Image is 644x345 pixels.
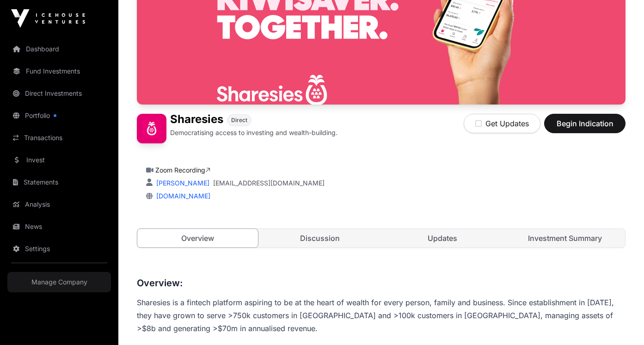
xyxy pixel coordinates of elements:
[170,128,337,137] p: Democratising access to investing and wealth-building.
[7,83,111,104] a: Direct Investments
[137,296,626,335] p: Sharesies is a fintech platform aspiring to be at the heart of wealth for every person, family an...
[137,114,166,143] img: Sharesies
[137,228,258,248] a: Overview
[7,194,111,215] a: Analysis
[7,150,111,170] a: Invest
[155,166,210,174] a: Zoom Recording
[213,179,325,188] a: [EMAIL_ADDRESS][DOMAIN_NAME]
[556,118,614,129] span: Begin Indication
[231,117,247,124] span: Direct
[598,301,644,345] iframe: Chat Widget
[7,39,111,59] a: Dashboard
[154,179,209,187] a: [PERSON_NAME]
[504,229,625,247] a: Investment Summary
[464,114,540,133] button: Get Updates
[7,216,111,237] a: News
[170,114,223,126] h1: Sharesies
[7,272,111,292] a: Manage Company
[153,192,210,200] a: [DOMAIN_NAME]
[7,239,111,259] a: Settings
[7,172,111,192] a: Statements
[260,229,380,247] a: Discussion
[137,229,625,247] nav: Tabs
[7,105,111,126] a: Portfolio
[11,9,85,28] img: Icehouse Ventures Logo
[382,229,503,247] a: Updates
[544,123,626,132] a: Begin Indication
[137,276,626,290] h3: Overview:
[7,61,111,81] a: Fund Investments
[7,128,111,148] a: Transactions
[544,114,626,133] button: Begin Indication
